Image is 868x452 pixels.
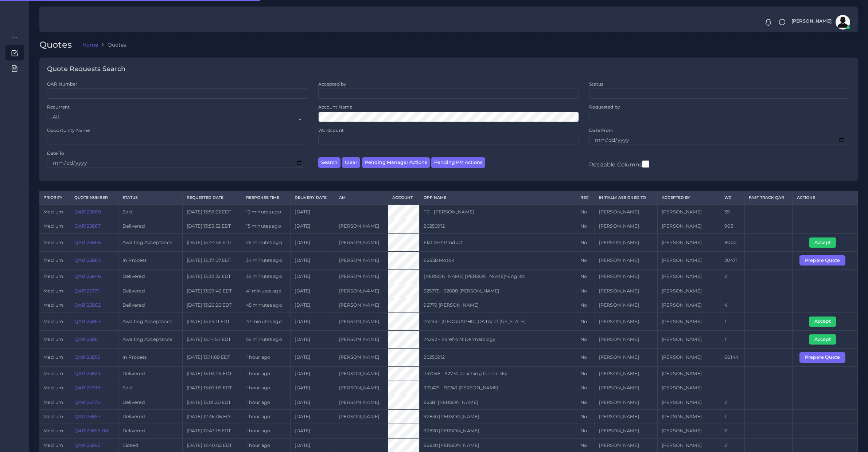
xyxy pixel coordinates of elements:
[595,191,657,205] th: Initially Assigned to
[420,284,576,298] td: 325775 - 92688 [PERSON_NAME]
[799,258,851,263] a: Prepare Quote
[74,209,101,215] a: QAR125869
[720,270,745,284] td: 2
[74,337,100,342] a: QAR125861
[335,191,388,205] th: AM
[118,366,182,381] td: Delivered
[720,424,745,438] td: 2
[182,424,242,438] td: [DATE] 12:43:18 EDT
[335,270,388,284] td: [PERSON_NAME]
[576,284,595,298] td: No
[182,366,242,381] td: [DATE] 13:04:24 EDT
[118,298,182,313] td: Delivered
[576,330,595,348] td: No
[335,366,388,381] td: [PERSON_NAME]
[388,191,420,205] th: Account
[335,330,388,348] td: [PERSON_NAME]
[720,298,745,313] td: 4
[595,205,657,219] td: [PERSON_NAME]
[720,409,745,424] td: 1
[595,298,657,313] td: [PERSON_NAME]
[657,191,720,205] th: Accepted by
[291,298,335,313] td: [DATE]
[576,313,595,330] td: No
[799,352,845,362] button: Prepare Quote
[576,424,595,438] td: No
[595,313,657,330] td: [PERSON_NAME]
[335,381,388,395] td: [PERSON_NAME]
[576,233,595,251] td: No
[595,284,657,298] td: [PERSON_NAME]
[182,330,242,348] td: [DATE] 13:14:54 EDT
[318,127,344,133] label: Wordcount
[74,443,100,448] a: QAR125855
[576,409,595,424] td: No
[43,337,63,342] span: medium
[335,313,388,330] td: [PERSON_NAME]
[657,349,720,366] td: [PERSON_NAME]
[43,443,63,448] span: medium
[242,424,291,438] td: 1 hour ago
[809,239,841,245] a: Accept
[720,313,745,330] td: 1
[242,381,291,395] td: 1 hour ago
[836,15,850,30] img: avatar
[182,313,242,330] td: [DATE] 13:24:11 EDT
[657,270,720,284] td: [PERSON_NAME]
[118,233,182,251] td: Awaiting Acceptance
[291,409,335,424] td: [DATE]
[595,270,657,284] td: [PERSON_NAME]
[242,298,291,313] td: 45 minutes ago
[595,395,657,409] td: [PERSON_NAME]
[589,81,603,87] label: Status
[362,157,430,168] button: Pending Manager Actions
[118,330,182,348] td: Awaiting Acceptance
[118,424,182,438] td: Delivered
[74,414,100,419] a: QAR125857
[242,366,291,381] td: 1 hour ago
[74,319,101,324] a: QAR125863
[595,424,657,438] td: [PERSON_NAME]
[657,330,720,348] td: [PERSON_NAME]
[291,284,335,298] td: [DATE]
[242,330,291,348] td: 56 minutes ago
[335,219,388,233] td: [PERSON_NAME]
[720,233,745,251] td: 8000
[335,409,388,424] td: [PERSON_NAME]
[318,157,340,168] button: Search
[720,219,745,233] td: 903
[182,409,242,424] td: [DATE] 12:46:06 EDT
[118,409,182,424] td: Delivered
[657,219,720,233] td: [PERSON_NAME]
[242,191,291,205] th: Response Time
[335,395,388,409] td: [PERSON_NAME]
[595,330,657,348] td: [PERSON_NAME]
[799,354,851,360] a: Prepare Quote
[420,424,576,438] td: 92820 [PERSON_NAME]
[420,233,576,251] td: Flat text Product
[799,255,845,266] button: Prepare Quote
[43,302,63,308] span: medium
[291,270,335,284] td: [DATE]
[118,252,182,270] td: In Process
[74,385,101,390] a: QAR125798
[595,349,657,366] td: [PERSON_NAME]
[589,104,620,110] label: Requested by
[43,223,63,229] span: medium
[291,233,335,251] td: [DATE]
[242,205,291,219] td: 13 minutes ago
[182,191,242,205] th: Requested Date
[118,270,182,284] td: Delivered
[576,381,595,395] td: No
[43,385,63,390] span: medium
[809,336,841,342] a: Accept
[291,424,335,438] td: [DATE]
[74,240,101,245] a: QAR125866
[70,191,118,205] th: Quote Number
[420,270,576,284] td: [PERSON_NAME] [PERSON_NAME]>English
[182,270,242,284] td: [DATE] 13:32:22 EDT
[43,209,63,215] span: medium
[118,219,182,233] td: Delivered
[420,330,576,348] td: 74292 - Forefront Dermatology
[43,371,63,376] span: medium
